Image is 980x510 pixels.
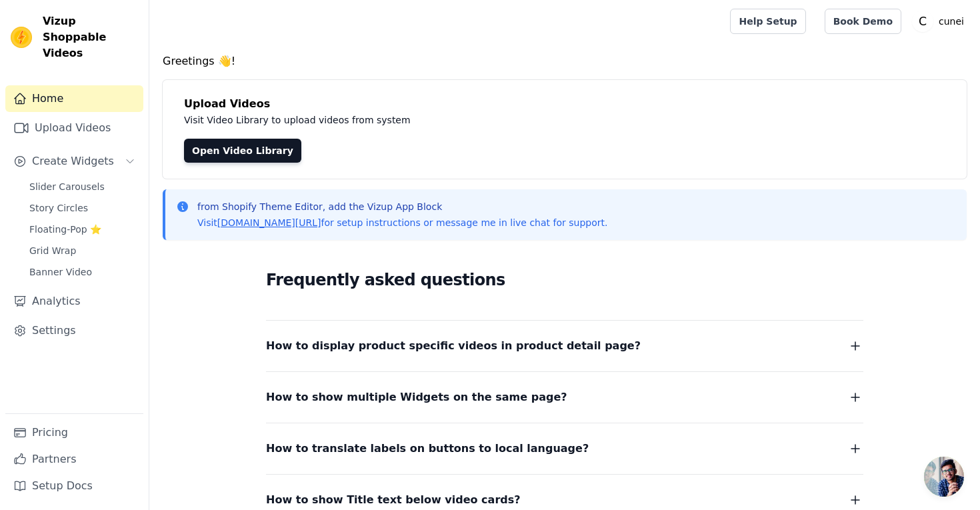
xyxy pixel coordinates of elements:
[266,439,589,458] span: How to translate labels on buttons to local language?
[924,457,964,497] div: Open chat
[5,148,143,175] button: Create Widgets
[29,180,105,193] span: Slider Carousels
[197,216,607,229] p: Visit for setup instructions or message me in live chat for support.
[21,177,143,196] a: Slider Carousels
[5,446,143,473] a: Partners
[184,139,301,163] a: Open Video Library
[919,15,927,28] text: C
[912,9,969,33] button: C cunei
[184,96,945,112] h4: Upload Videos
[266,388,863,407] button: How to show multiple Widgets on the same page?
[5,115,143,141] a: Upload Videos
[29,201,88,215] span: Story Circles
[730,9,805,34] a: Help Setup
[197,200,607,213] p: from Shopify Theme Editor, add the Vizup App Block
[5,317,143,344] a: Settings
[21,241,143,260] a: Grid Wrap
[5,473,143,499] a: Setup Docs
[266,267,863,293] h2: Frequently asked questions
[21,263,143,281] a: Banner Video
[217,217,321,228] a: [DOMAIN_NAME][URL]
[184,112,781,128] p: Visit Video Library to upload videos from system
[163,53,967,69] h4: Greetings 👋!
[266,491,521,509] span: How to show Title text below video cards?
[825,9,901,34] a: Book Demo
[29,244,76,257] span: Grid Wrap
[5,419,143,446] a: Pricing
[29,265,92,279] span: Banner Video
[43,13,138,61] span: Vizup Shoppable Videos
[32,153,114,169] span: Create Widgets
[266,337,641,355] span: How to display product specific videos in product detail page?
[11,27,32,48] img: Vizup
[21,220,143,239] a: Floating-Pop ⭐
[21,199,143,217] a: Story Circles
[29,223,101,236] span: Floating-Pop ⭐
[5,288,143,315] a: Analytics
[933,9,969,33] p: cunei
[266,337,863,355] button: How to display product specific videos in product detail page?
[5,85,143,112] a: Home
[266,388,567,407] span: How to show multiple Widgets on the same page?
[266,439,863,458] button: How to translate labels on buttons to local language?
[266,491,863,509] button: How to show Title text below video cards?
